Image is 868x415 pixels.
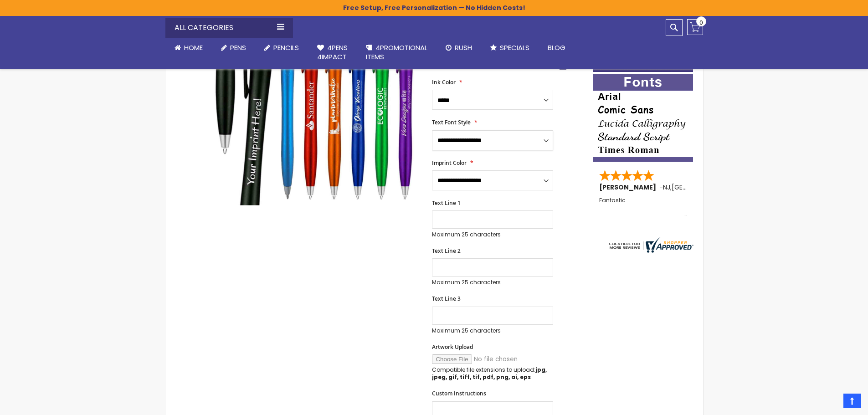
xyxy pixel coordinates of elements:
[273,43,299,52] span: Pencils
[317,43,348,61] span: 4Pens 4impact
[672,183,739,192] span: [GEOGRAPHIC_DATA]
[548,43,565,52] span: Blog
[366,43,427,61] span: 4PROMOTIONAL ITEMS
[432,279,553,286] p: Maximum 25 characters
[432,231,553,238] p: Maximum 25 characters
[432,118,471,126] span: Text Font Style
[599,183,659,192] span: [PERSON_NAME]
[357,38,437,67] a: 4PROMOTIONALITEMS
[230,43,246,52] span: Pens
[184,43,203,52] span: Home
[599,197,688,217] div: Fantastic
[539,38,575,58] a: Blog
[500,43,529,52] span: Specials
[432,366,547,381] strong: jpg, jpeg, gif, tiff, tif, pdf, png, ai, eps
[455,43,472,52] span: Rush
[255,38,308,58] a: Pencils
[607,247,693,255] a: 4pens.com certificate URL
[308,38,357,67] a: 4Pens4impact
[432,343,473,351] span: Artwork Upload
[432,78,456,86] span: Ink Color
[432,199,461,207] span: Text Line 1
[593,74,693,162] img: font-personalization-examples
[437,38,481,58] a: Rush
[432,327,553,334] p: Maximum 25 characters
[432,247,461,255] span: Text Line 2
[481,38,539,58] a: Specials
[165,18,293,38] div: All Categories
[432,159,467,167] span: Imprint Color
[432,366,553,381] p: Compatible file extensions to upload:
[432,389,486,397] span: Custom Instructions
[663,183,670,192] span: NJ
[607,237,693,253] img: 4pens.com widget logo
[212,38,255,58] a: Pens
[165,38,212,58] a: Home
[432,295,461,302] span: Text Line 3
[687,19,703,35] a: 0
[699,18,703,27] span: 0
[659,183,739,192] span: - ,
